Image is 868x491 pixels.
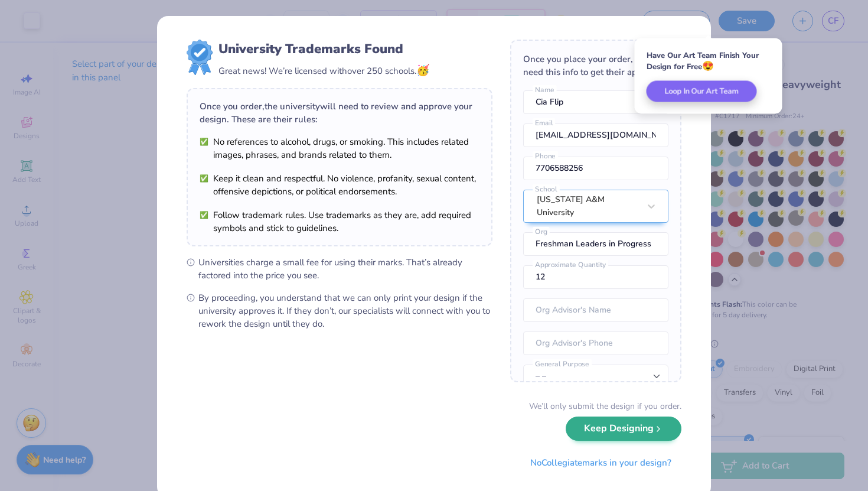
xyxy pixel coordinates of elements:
[523,298,668,322] input: Org Advisor's Name
[523,90,668,114] input: Name
[523,331,668,355] input: Org Advisor's Phone
[523,232,668,256] input: Org
[529,400,681,412] div: We’ll only submit the design if you order.
[702,60,714,73] span: 😍
[198,256,492,282] span: Universities charge a small fee for using their marks. That’s already factored into the price you...
[647,81,757,102] button: Loop In Our Art Team
[647,50,771,72] div: Have Our Art Team Finish Your Design for Free
[187,40,213,75] img: license-marks-badge.png
[416,63,429,77] span: 🥳
[523,265,668,289] input: Approximate Quantity
[523,53,668,79] div: Once you place your order, we’ll need this info to get their approval:
[520,451,681,475] button: NoCollegiatemarks in your design?
[198,291,492,330] span: By proceeding, you understand that we can only print your design if the university approves it. I...
[523,123,668,147] input: Email
[218,63,429,79] div: Great news! We’re licensed with over 250 schools.
[218,40,429,58] div: University Trademarks Found
[200,135,479,161] li: No references to alcohol, drugs, or smoking. This includes related images, phrases, and brands re...
[537,193,639,219] div: [US_STATE] A&M University
[200,100,479,126] div: Once you order, the university will need to review and approve your design. These are their rules:
[200,172,479,198] li: Keep it clean and respectful. No violence, profanity, sexual content, offensive depictions, or po...
[523,157,668,180] input: Phone
[200,209,479,235] li: Follow trademark rules. Use trademarks as they are, add required symbols and stick to guidelines.
[566,417,681,441] button: Keep Designing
